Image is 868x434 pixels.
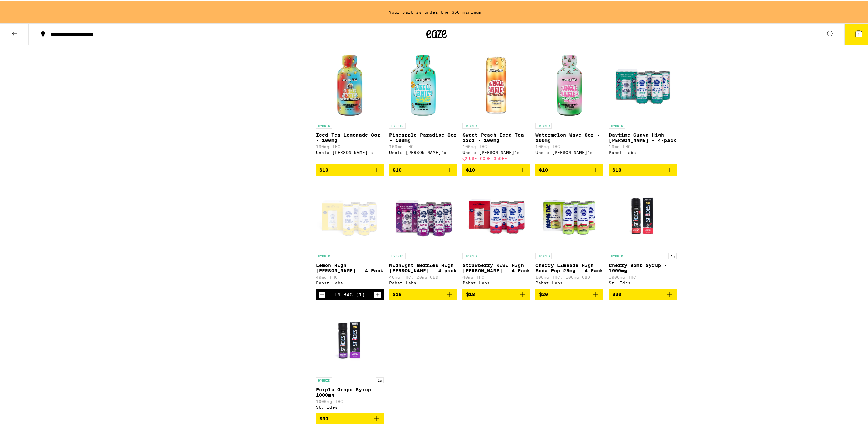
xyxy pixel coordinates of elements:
[609,180,677,248] img: St. Ides - Cherry Bomb Syrup - 1000mg
[316,404,384,408] div: St. Ides
[609,180,677,287] a: Open page for Cherry Bomb Syrup - 1000mg from St. Ides
[389,279,457,284] div: Pabst Labs
[609,279,677,284] div: St. Ides
[462,121,479,127] p: HYBRID
[535,163,603,174] button: Add to bag
[612,166,621,171] span: $18
[316,121,332,127] p: HYBRID
[462,50,530,163] a: Open page for Sweet Peach Iced Tea 12oz - 100mg from Uncle Arnie's
[316,279,384,284] div: Pabst Labs
[609,252,625,258] p: HYBRID
[535,180,603,287] a: Open page for Cherry Limeade High Soda Pop 25mg - 4 Pack from Pabst Labs
[668,252,677,258] p: 1g
[393,166,402,171] span: $10
[389,274,457,278] p: 40mg THC: 20mg CBD
[462,180,530,248] img: Pabst Labs - Strawberry Kiwi High Seltzer - 4-Pack
[462,180,530,287] a: Open page for Strawberry Kiwi High Seltzer - 4-Pack from Pabst Labs
[462,149,530,153] div: Uncle [PERSON_NAME]'s
[389,252,406,258] p: HYBRID
[393,290,402,296] span: $18
[535,274,603,278] p: 100mg THC: 100mg CBD
[535,252,552,258] p: HYBRID
[389,180,457,248] img: Pabst Labs - Midnight Berries High Seltzer - 4-pack
[316,131,384,142] p: Iced Tea Lemonade 8oz - 100mg
[316,261,384,272] p: Lemon High [PERSON_NAME] - 4-Pack
[535,143,603,148] p: 100mg THC
[609,121,625,127] p: HYBRID
[316,180,384,288] a: Open page for Lemon High Seltzer - 4-Pack from Pabst Labs
[319,166,328,171] span: $10
[316,252,332,258] p: HYBRID
[389,163,457,174] button: Add to bag
[319,415,328,420] span: $30
[316,149,384,153] div: Uncle [PERSON_NAME]'s
[334,291,365,296] div: In Bag (1)
[609,50,677,163] a: Open page for Daytime Guava High Seltzer - 4-pack from Pabst Labs
[389,50,457,163] a: Open page for Pineapple Paradise 8oz - 100mg from Uncle Arnie's
[609,274,677,278] p: 1000mg THC
[316,411,384,423] button: Add to bag
[535,50,603,163] a: Open page for Watermelon Wave 8oz - 100mg from Uncle Arnie's
[316,304,384,411] a: Open page for Purple Grape Syrup - 1000mg from St. Ides
[316,163,384,174] button: Add to bag
[609,50,677,118] img: Pabst Labs - Daytime Guava High Seltzer - 4-pack
[609,261,677,272] p: Cherry Bomb Syrup - 1000mg
[316,50,384,163] a: Open page for Iced Tea Lemonade 8oz - 100mg from Uncle Arnie's
[539,166,548,171] span: $10
[316,386,384,396] p: Purple Grape Syrup - 1000mg
[462,131,530,142] p: Sweet Peach Iced Tea 12oz - 100mg
[609,131,677,142] p: Daytime Guava High [PERSON_NAME] - 4-pack
[609,149,677,153] div: Pabst Labs
[535,287,603,299] button: Add to bag
[466,290,475,296] span: $18
[462,163,530,174] button: Add to bag
[462,287,530,299] button: Add to bag
[469,155,507,159] span: USE CODE 35OFF
[316,143,384,148] p: 100mg THC
[389,287,457,299] button: Add to bag
[609,163,677,174] button: Add to bag
[462,252,479,258] p: HYBRID
[376,376,384,382] p: 1g
[389,131,457,142] p: Pineapple Paradise 8oz - 100mg
[535,180,603,248] img: Pabst Labs - Cherry Limeade High Soda Pop 25mg - 4 Pack
[535,50,603,118] img: Uncle Arnie's - Watermelon Wave 8oz - 100mg
[462,279,530,284] div: Pabst Labs
[319,290,325,297] button: Decrement
[466,166,475,171] span: $10
[389,180,457,287] a: Open page for Midnight Berries High Seltzer - 4-pack from Pabst Labs
[316,376,332,382] p: HYBRID
[462,143,530,148] p: 100mg THC
[462,50,530,118] img: Uncle Arnie's - Sweet Peach Iced Tea 12oz - 100mg
[535,279,603,284] div: Pabst Labs
[389,50,457,118] img: Uncle Arnie's - Pineapple Paradise 8oz - 100mg
[316,274,384,278] p: 40mg THC
[535,121,552,127] p: HYBRID
[316,398,384,402] p: 1000mg THC
[535,149,603,153] div: Uncle [PERSON_NAME]'s
[316,304,384,373] img: St. Ides - Purple Grape Syrup - 1000mg
[539,290,548,296] span: $20
[609,143,677,148] p: 10mg THC
[389,121,406,127] p: HYBRID
[858,31,860,35] span: 1
[612,290,621,296] span: $30
[535,131,603,142] p: Watermelon Wave 8oz - 100mg
[462,261,530,272] p: Strawberry Kiwi High [PERSON_NAME] - 4-Pack
[609,287,677,299] button: Add to bag
[389,143,457,148] p: 100mg THC
[389,261,457,272] p: Midnight Berries High [PERSON_NAME] - 4-pack
[316,50,384,118] img: Uncle Arnie's - Iced Tea Lemonade 8oz - 100mg
[462,274,530,278] p: 40mg THC
[535,261,603,272] p: Cherry Limeade High Soda Pop 25mg - 4 Pack
[389,149,457,153] div: Uncle [PERSON_NAME]'s
[374,290,381,297] button: Increment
